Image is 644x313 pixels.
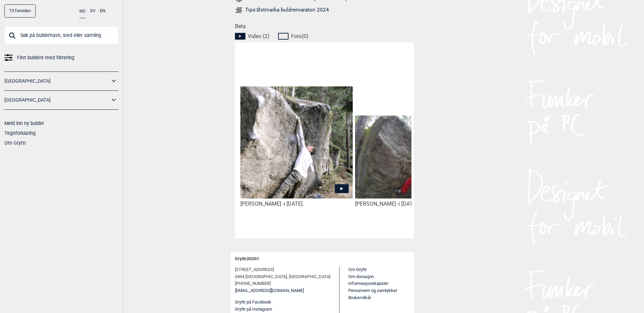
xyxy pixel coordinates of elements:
[348,288,397,293] a: Personvern og samtykker
[4,76,110,86] a: [GEOGRAPHIC_DATA]
[235,266,274,273] span: [STREET_ADDRESS]
[399,201,419,207] span: i [DATE].
[17,53,74,63] span: Finn buldere med filtrering
[90,4,95,18] button: SV
[4,53,118,63] a: Finn buldere med filtrering
[348,295,371,300] a: Brukervilkår
[348,267,367,272] a: Om Gryttr
[4,130,36,136] a: Tegnforklaring
[240,86,352,199] img: Jorgen pa Russisk balalaika
[291,33,308,40] span: Foto ( 0 )
[79,4,86,18] button: NO
[100,4,105,18] button: EN
[4,26,118,44] input: Søk på buldernavn, sted eller samling
[235,252,409,266] div: Gryttr 2025 ©
[348,274,374,279] a: Om donasjon
[348,281,388,286] a: Informasjonskapsler
[235,287,304,294] a: [EMAIL_ADDRESS][DOMAIN_NAME]
[4,4,36,18] a: Til forsiden
[235,299,271,306] button: Gryttr på Facebook
[355,116,467,199] img: Thomas pa Russisk balalaika
[235,23,414,238] div: Beta
[240,201,352,208] div: [PERSON_NAME] -
[4,140,26,146] a: Om Gryttr
[4,121,44,126] a: Meld inn ny bulder
[235,280,271,287] span: [PHONE_NUMBER]
[235,306,272,313] button: Gryttr på Instagram
[248,33,269,40] span: Video ( 2 )
[284,201,304,207] span: i [DATE].
[245,6,329,13] div: Tips: Østmarka buldremaraton 2024
[355,201,467,208] div: [PERSON_NAME] -
[235,273,330,280] span: 0494 [GEOGRAPHIC_DATA], [GEOGRAPHIC_DATA]
[235,6,409,14] a: Tips:Østmarka buldremaraton 2024
[4,95,110,105] a: [GEOGRAPHIC_DATA]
